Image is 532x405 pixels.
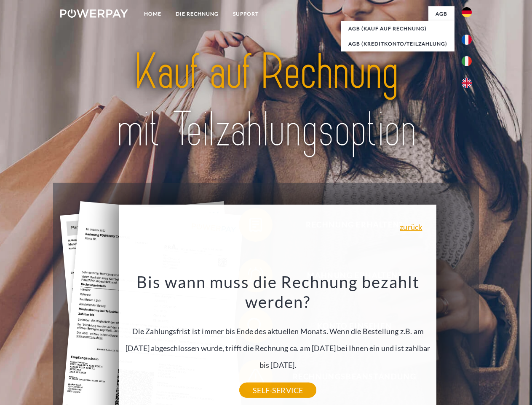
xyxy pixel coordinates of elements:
img: de [462,7,472,17]
img: logo-powerpay-white.svg [60,9,128,18]
a: AGB (Kreditkonto/Teilzahlung) [341,36,454,51]
img: fr [462,35,472,45]
div: Die Zahlungsfrist ist immer bis Ende des aktuellen Monats. Wenn die Bestellung z.B. am [DATE] abg... [124,272,432,390]
a: agb [428,6,454,22]
img: en [462,78,472,88]
img: title-powerpay_de.svg [80,40,452,162]
a: SELF-SERVICE [239,383,316,398]
a: zurück [400,223,422,231]
h3: Bis wann muss die Rechnung bezahlt werden? [124,272,432,312]
a: SUPPORT [226,6,266,22]
a: Home [137,6,168,22]
a: DIE RECHNUNG [168,6,226,22]
a: AGB (Kauf auf Rechnung) [341,21,454,36]
img: it [462,56,472,66]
